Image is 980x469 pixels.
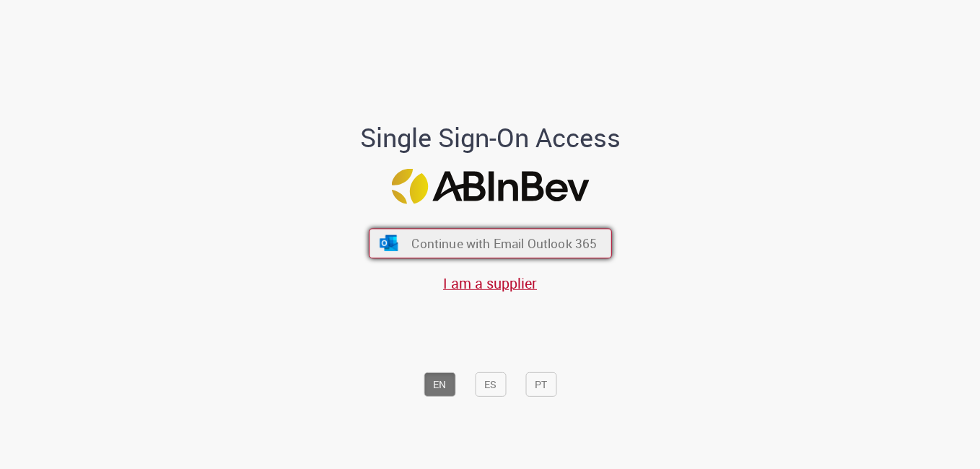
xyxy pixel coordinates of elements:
[411,235,597,252] span: Continue with Email Outlook 365
[391,169,589,204] img: Logo ABInBev
[378,235,399,251] img: ícone Azure/Microsoft 360
[369,229,612,259] button: ícone Azure/Microsoft 360 Continue with Email Outlook 365
[525,372,556,397] button: PT
[424,372,455,397] button: EN
[443,273,537,293] a: I am a supplier
[475,372,506,397] button: ES
[290,123,691,152] h1: Single Sign-On Access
